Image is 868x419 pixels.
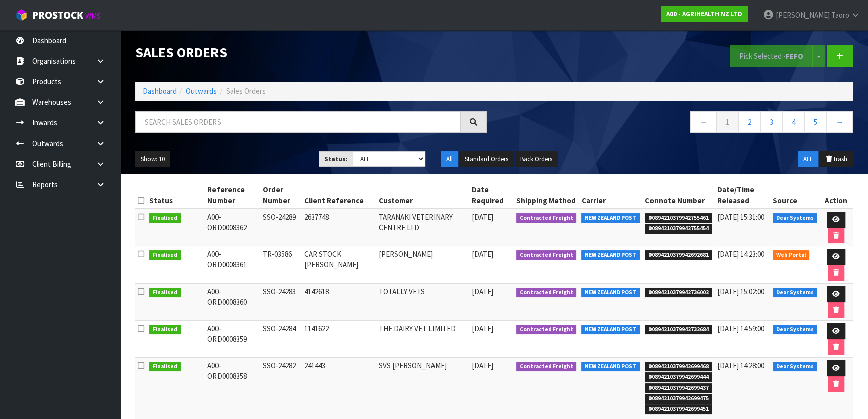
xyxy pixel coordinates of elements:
[502,111,853,136] nav: Page navigation
[472,212,493,222] span: [DATE]
[472,287,493,296] span: [DATE]
[516,288,577,298] span: Contracted Freight
[717,249,764,259] span: [DATE] 14:23:00
[579,182,642,209] th: Carrier
[690,111,717,133] a: ←
[302,246,377,284] td: CAR STOCK [PERSON_NAME]
[717,324,764,333] span: [DATE] 14:59:00
[782,111,805,133] a: 4
[738,111,761,133] a: 2
[302,182,377,209] th: Client Reference
[516,250,577,260] span: Contracted Freight
[516,362,577,372] span: Contracted Freight
[32,9,83,22] span: ProStock
[149,213,181,223] span: Finalised
[666,10,742,18] strong: A00 - AGRIHEALTH NZ LTD
[205,321,260,358] td: A00-ORD0008359
[260,209,302,246] td: SSO-24289
[773,325,817,335] span: Dear Systems
[186,86,217,96] a: Outwards
[645,288,712,298] span: 00894210379942736002
[260,182,302,209] th: Order Number
[645,325,712,335] span: 00894210379942732684
[205,182,260,209] th: Reference Number
[260,321,302,358] td: SSO-24284
[376,182,469,209] th: Customer
[149,362,181,372] span: Finalised
[516,213,577,223] span: Contracted Freight
[135,111,461,133] input: Search sales orders
[760,111,783,133] a: 3
[717,361,764,370] span: [DATE] 14:28:00
[645,394,712,404] span: 00894210379942699475
[205,246,260,284] td: A00-ORD0008361
[581,288,640,298] span: NEW ZEALAND POST
[472,361,493,370] span: [DATE]
[826,111,853,133] a: →
[642,182,715,209] th: Connote Number
[804,111,827,133] a: 5
[730,45,813,67] button: Pick Selected -FEFO
[226,86,266,96] span: Sales Orders
[472,249,493,259] span: [DATE]
[376,284,469,321] td: TOTALLY VETS
[786,51,803,61] strong: FEFO
[773,250,810,260] span: Web Portal
[459,151,514,167] button: Standard Orders
[469,182,514,209] th: Date Required
[302,321,377,358] td: 1141622
[135,151,170,167] button: Show: 10
[376,246,469,284] td: [PERSON_NAME]
[773,362,817,372] span: Dear Systems
[645,250,712,260] span: 00894210379942692681
[143,86,177,96] a: Dashboard
[645,362,712,372] span: 00894210379942699468
[798,151,818,167] button: ALL
[376,321,469,358] td: THE DAIRY VET LIMITED
[773,213,817,223] span: Dear Systems
[149,250,181,260] span: Finalised
[773,288,817,298] span: Dear Systems
[441,151,458,167] button: All
[135,45,487,60] h1: Sales Orders
[645,372,712,382] span: 00894210379942699444
[717,212,764,222] span: [DATE] 15:31:00
[324,155,348,163] strong: Status:
[819,151,853,167] button: Trash
[472,324,493,333] span: [DATE]
[581,213,640,223] span: NEW ZEALAND POST
[15,9,28,21] img: cube-alt.png
[770,182,820,209] th: Source
[514,182,579,209] th: Shipping Method
[717,287,764,296] span: [DATE] 15:02:00
[260,284,302,321] td: SSO-24283
[149,288,181,298] span: Finalised
[645,224,712,234] span: 00894210379942755454
[515,151,558,167] button: Back Orders
[661,6,748,22] a: A00 - AGRIHEALTH NZ LTD
[205,284,260,321] td: A00-ORD0008360
[776,10,830,20] span: [PERSON_NAME]
[205,209,260,246] td: A00-ORD0008362
[716,111,739,133] a: 1
[645,404,712,414] span: 00894210379942699451
[645,383,712,393] span: 00894210379942699437
[149,325,181,335] span: Finalised
[581,325,640,335] span: NEW ZEALAND POST
[516,325,577,335] span: Contracted Freight
[147,182,205,209] th: Status
[581,250,640,260] span: NEW ZEALAND POST
[581,362,640,372] span: NEW ZEALAND POST
[645,213,712,223] span: 00894210379942755461
[302,284,377,321] td: 4142618
[85,11,101,21] small: WMS
[302,209,377,246] td: 2637748
[376,209,469,246] td: TARANAKI VETERINARY CENTRE LTD
[819,182,853,209] th: Action
[714,182,770,209] th: Date/Time Released
[260,246,302,284] td: TR-03586
[831,10,849,20] span: Taoro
